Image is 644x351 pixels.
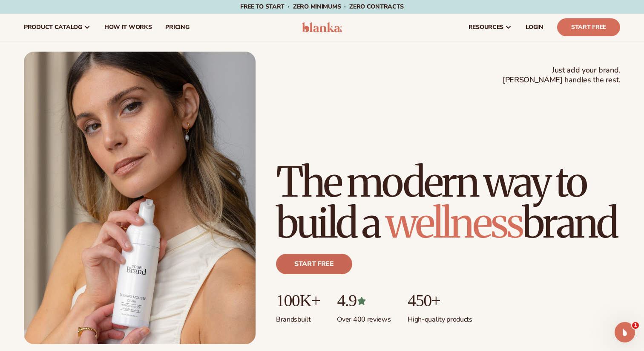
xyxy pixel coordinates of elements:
a: LOGIN [519,14,550,41]
span: resources [469,24,503,31]
p: Brands built [276,310,320,324]
a: Start Free [557,18,620,36]
h1: The modern way to build a brand [276,162,620,244]
iframe: Intercom live chat [615,322,635,342]
a: resources [462,14,519,41]
span: Free to start · ZERO minimums · ZERO contracts [240,3,404,11]
img: logo [302,22,342,32]
span: 1 [632,322,639,329]
a: How It Works [98,14,159,41]
span: How It Works [104,24,152,31]
a: product catalog [17,14,98,41]
span: LOGIN [526,24,543,31]
p: 450+ [408,291,472,310]
span: product catalog [24,24,82,31]
a: Start free [276,254,352,274]
p: 4.9 [337,291,391,310]
span: wellness [385,197,523,249]
p: High-quality products [408,310,472,324]
span: pricing [165,24,189,31]
p: 100K+ [276,291,320,310]
a: pricing [158,14,196,41]
p: Over 400 reviews [337,310,391,324]
img: Female holding tanning mousse. [24,52,256,344]
span: Just add your brand. [PERSON_NAME] handles the rest. [503,65,620,85]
